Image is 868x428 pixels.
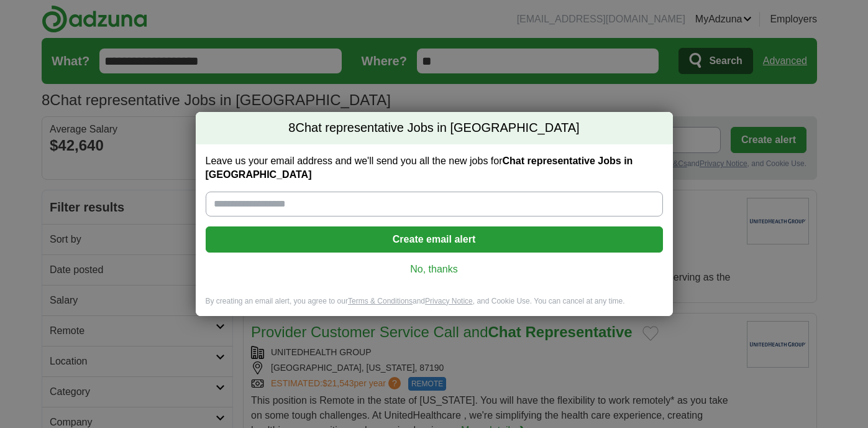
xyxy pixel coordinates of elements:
div: By creating an email alert, you agree to our and , and Cookie Use. You can cancel at any time. [196,296,673,317]
a: No, thanks [216,263,653,276]
strong: Chat representative Jobs in [GEOGRAPHIC_DATA] [206,156,633,180]
span: 8 [288,119,295,137]
h2: Chat representative Jobs in [GEOGRAPHIC_DATA] [196,112,673,144]
a: Privacy Notice [425,297,473,305]
label: Leave us your email address and we'll send you all the new jobs for [206,154,663,182]
button: Create email alert [206,226,663,253]
a: Terms & Conditions [348,297,413,305]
